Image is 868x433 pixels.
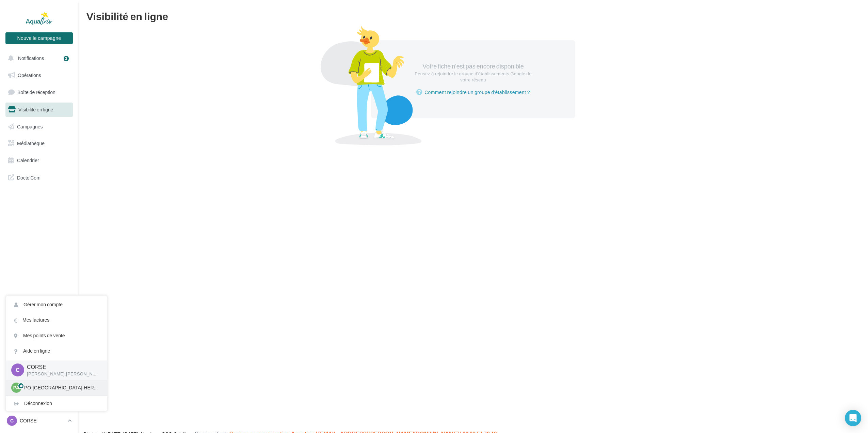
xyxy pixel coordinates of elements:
[27,371,96,377] p: [PERSON_NAME].[PERSON_NAME]
[416,88,530,96] a: Comment rejoindre un groupe d'établissement ?
[6,396,107,411] div: Déconnexion
[10,417,14,424] span: C
[86,11,860,21] div: Visibilité en ligne
[64,56,69,61] div: 3
[5,32,73,44] button: Nouvelle campagne
[4,120,74,134] a: Campagnes
[20,417,65,424] p: CORSE
[18,72,41,78] span: Opérations
[4,136,74,151] a: Médiathèque
[18,55,44,61] span: Notifications
[6,343,107,359] a: Aide en ligne
[5,414,73,427] a: C CORSE
[13,384,19,391] span: PA
[17,89,55,95] span: Boîte de réception
[6,328,107,343] a: Mes points de vente
[6,297,107,312] a: Gérer mon compte
[4,153,74,168] a: Calendrier
[415,62,532,83] div: Votre fiche n'est pas encore disponible
[16,366,20,374] span: C
[17,173,41,182] span: Docto'Com
[18,107,53,112] span: Visibilité en ligne
[24,384,99,391] p: PO-[GEOGRAPHIC_DATA]-HERAULT
[4,103,74,117] a: Visibilité en ligne
[17,123,43,129] span: Campagnes
[27,363,96,371] p: CORSE
[17,157,39,163] span: Calendrier
[4,68,74,82] a: Opérations
[17,140,45,146] span: Médiathèque
[4,170,74,185] a: Docto'Com
[4,51,71,65] button: Notifications 3
[845,410,861,426] div: Open Intercom Messenger
[415,71,532,83] div: Pensez à rejoindre le groupe d'établissements Google de votre réseau
[6,312,107,328] a: Mes factures
[4,85,74,99] a: Boîte de réception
